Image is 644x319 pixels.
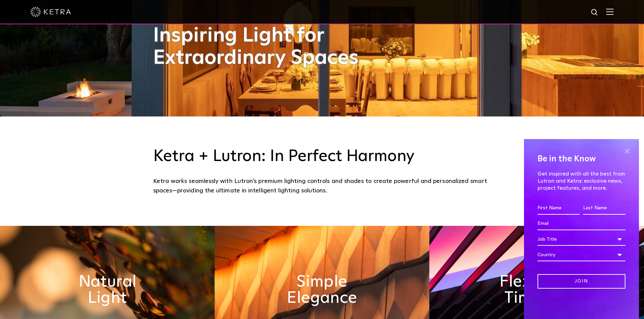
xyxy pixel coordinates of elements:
[591,8,599,17] img: search icon
[606,8,614,15] img: Hamburger%20Nav.svg
[153,147,491,166] h3: Ketra + Lutron: In Perfect Harmony
[538,274,625,289] input: Join
[583,202,625,215] input: Last Name
[538,153,625,165] h4: Be in the Know
[486,274,587,306] h2: Flexible & Timeless
[538,248,625,261] div: Country
[56,274,158,306] h2: Natural Light
[153,177,491,196] div: Ketra works seamlessly with Lutron’s premium lighting controls and shades to create powerful and ...
[538,202,580,215] input: First Name
[538,217,625,230] input: Email
[538,233,625,246] div: Job Title
[153,25,373,69] h1: Inspiring Light for Extraordinary Spaces
[30,7,71,17] img: ketra-logo-2019-white
[271,274,373,306] h2: Simple Elegance
[538,170,625,191] p: Get inspired with all the best from Lutron and Ketra: exclusive news, project features, and more.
